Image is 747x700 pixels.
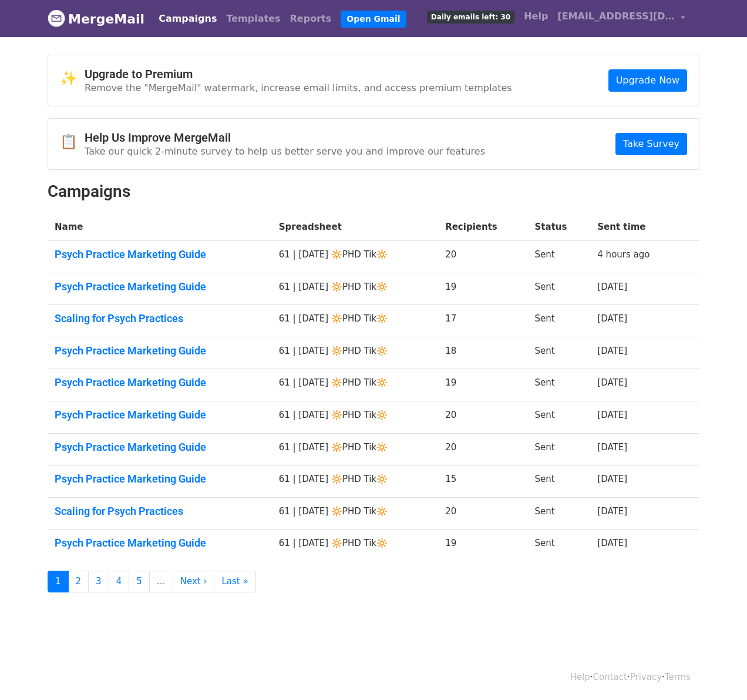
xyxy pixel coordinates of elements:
a: Privacy [630,672,662,682]
td: Sent [528,401,591,434]
a: 5 [129,571,150,592]
a: [DATE] [597,313,627,324]
td: 61 | [DATE] 🔆PHD Tik🔆 [272,465,438,498]
td: 19 [438,273,527,305]
a: Last » [214,571,255,592]
td: 61 | [DATE] 🔆PHD Tik🔆 [272,401,438,434]
a: 4 hours ago [597,249,650,260]
a: Psych Practice Marketing Guide [55,537,265,550]
td: 20 [438,497,527,530]
a: Contact [593,672,627,682]
p: Take our quick 2-minute survey to help us better serve you and improve our features [85,145,485,158]
a: Campaigns [154,7,221,31]
a: [DATE] [597,538,627,548]
span: [EMAIL_ADDRESS][DOMAIN_NAME] [557,9,675,24]
a: Help [570,672,590,682]
td: 19 [438,530,527,561]
a: MergeMail [48,6,144,31]
td: 17 [438,305,527,337]
a: [DATE] [597,346,627,356]
th: Status [528,213,591,241]
a: 2 [68,571,89,592]
td: 61 | [DATE] 🔆PHD Tik🔆 [272,530,438,561]
a: Psych Practice Marketing Guide [55,344,265,357]
td: Sent [528,273,591,305]
td: 61 | [DATE] 🔆PHD Tik🔆 [272,273,438,305]
td: 61 | [DATE] 🔆PHD Tik🔆 [272,369,438,401]
a: Reports [285,7,337,31]
th: Spreadsheet [272,213,438,241]
a: [DATE] [597,474,627,484]
td: 15 [438,465,527,498]
a: [DATE] [597,442,627,453]
h2: Campaigns [48,182,699,202]
p: Remove the "MergeMail" watermark, increase email limits, and access premium templates [85,82,512,94]
th: Sent time [590,213,680,241]
a: Templates [221,7,285,31]
a: Psych Practice Marketing Guide [55,473,265,485]
span: Daily emails left: 30 [427,11,514,24]
th: Recipients [438,213,527,241]
a: Daily emails left: 30 [422,5,519,28]
span: 📋 [60,133,85,150]
td: 19 [438,369,527,401]
span: ✨ [60,70,85,87]
td: Sent [528,433,591,465]
td: 61 | [DATE] 🔆PHD Tik🔆 [272,305,438,337]
a: Psych Practice Marketing Guide [55,248,265,261]
a: Next › [173,571,215,592]
td: Sent [528,465,591,498]
td: 20 [438,433,527,465]
a: [DATE] [597,377,627,388]
a: Psych Practice Marketing Guide [55,280,265,293]
a: Take Survey [615,133,687,155]
a: 4 [109,571,130,592]
a: 1 [48,571,69,592]
td: Sent [528,241,591,273]
a: Help [519,5,553,28]
td: 20 [438,241,527,273]
a: Open Gmail [341,11,406,28]
a: Terms [665,672,691,682]
a: Psych Practice Marketing Guide [55,441,265,454]
td: Sent [528,337,591,369]
td: 61 | [DATE] 🔆PHD Tik🔆 [272,497,438,530]
img: MergeMail logo [48,9,65,27]
a: [EMAIL_ADDRESS][DOMAIN_NAME] [553,5,690,32]
a: Upgrade Now [608,69,687,92]
h4: Upgrade to Premium [85,67,512,81]
a: Psych Practice Marketing Guide [55,408,265,421]
td: Sent [528,305,591,337]
td: 61 | [DATE] 🔆PHD Tik🔆 [272,337,438,369]
td: Sent [528,497,591,530]
a: Scaling for Psych Practices [55,312,265,325]
td: 61 | [DATE] 🔆PHD Tik🔆 [272,433,438,465]
h4: Help Us Improve MergeMail [85,130,485,145]
a: [DATE] [597,506,627,517]
td: 61 | [DATE] 🔆PHD Tik🔆 [272,241,438,273]
a: Scaling for Psych Practices [55,505,265,518]
td: Sent [528,530,591,561]
a: Psych Practice Marketing Guide [55,376,265,389]
td: 20 [438,401,527,434]
a: [DATE] [597,282,627,292]
td: Sent [528,369,591,401]
td: 18 [438,337,527,369]
a: 3 [88,571,109,592]
th: Name [48,213,272,241]
a: [DATE] [597,410,627,420]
